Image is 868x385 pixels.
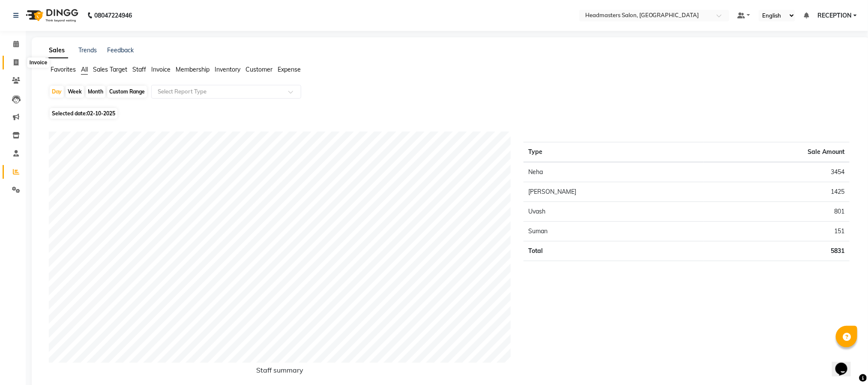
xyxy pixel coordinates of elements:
[132,66,146,73] span: Staff
[22,3,81,27] img: logo
[151,66,171,73] span: Invoice
[704,182,850,202] td: 1425
[704,241,850,261] td: 5831
[704,162,850,182] td: 3454
[704,222,850,241] td: 151
[176,66,210,73] span: Membership
[704,142,850,162] th: Sale Amount
[524,142,704,162] th: Type
[107,86,147,98] div: Custom Range
[215,66,240,73] span: Inventory
[66,86,84,98] div: Week
[94,3,132,27] b: 08047224946
[524,202,704,222] td: Uvash
[524,182,704,202] td: [PERSON_NAME]
[817,11,852,20] span: RECEPTION
[832,351,859,376] iframe: chat widget
[50,108,117,119] span: Selected date:
[50,86,64,98] div: Day
[27,57,49,68] div: Invoice
[524,162,704,182] td: Neha
[51,66,76,73] span: Favorites
[78,46,97,54] a: Trends
[49,366,511,378] h6: Staff summary
[87,110,115,117] span: 02-10-2025
[278,66,301,73] span: Expense
[245,66,272,73] span: Customer
[93,66,127,73] span: Sales Target
[107,46,134,54] a: Feedback
[81,66,88,73] span: All
[524,222,704,241] td: Suman
[524,241,704,261] td: Total
[45,43,68,58] a: Sales
[704,202,850,222] td: 801
[86,86,105,98] div: Month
